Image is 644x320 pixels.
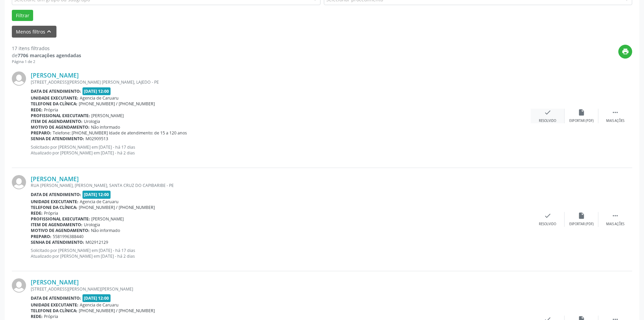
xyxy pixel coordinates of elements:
[31,210,43,216] b: Rede:
[82,294,111,302] span: [DATE] 12:00
[31,119,82,124] b: Item de agendamento:
[31,192,81,197] b: Data de atendimento:
[91,113,124,119] span: [PERSON_NAME]
[31,239,84,245] b: Senha de atendimento:
[12,175,26,189] img: img
[31,286,531,292] div: [STREET_ADDRESS][PERSON_NAME][PERSON_NAME]
[86,136,108,142] span: M02909513
[618,45,632,59] button: print
[31,101,77,107] b: Telefone da clínica:
[31,71,79,79] a: [PERSON_NAME]
[606,222,624,227] div: Mais ações
[82,191,111,198] span: [DATE] 12:00
[31,107,43,113] b: Rede:
[79,308,155,314] span: [PHONE_NUMBER] / [PHONE_NUMBER]
[79,205,155,210] span: [PHONE_NUMBER] / [PHONE_NUMBER]
[79,101,155,107] span: [PHONE_NUMBER] / [PHONE_NUMBER]
[31,234,51,239] b: Preparo:
[84,119,100,124] span: Urologia
[31,228,90,233] b: Motivo de agendamento:
[31,278,79,286] a: [PERSON_NAME]
[31,95,78,101] b: Unidade executante:
[612,109,619,116] i: 
[44,107,58,113] span: Própria
[86,239,108,245] span: M02912129
[578,109,585,116] i: insert_drive_file
[82,87,111,95] span: [DATE] 12:00
[622,48,629,55] i: print
[91,228,120,233] span: Não informado
[31,136,84,142] b: Senha de atendimento:
[31,302,78,308] b: Unidade executante:
[31,199,78,205] b: Unidade executante:
[80,302,119,308] span: Agencia de Caruaru
[31,205,77,210] b: Telefone da clínica:
[31,175,79,183] a: [PERSON_NAME]
[31,295,81,301] b: Data de atendimento:
[606,119,624,123] div: Mais ações
[539,119,556,123] div: Resolvido
[31,183,531,188] div: RUA [PERSON_NAME], [PERSON_NAME], SANTA CRUZ DO CAPIBARIBE - PE
[578,212,585,219] i: insert_drive_file
[12,59,81,65] div: Página 1 de 2
[91,124,120,130] span: Não informado
[612,212,619,219] i: 
[80,95,119,101] span: Agencia de Caruaru
[44,210,58,216] span: Própria
[12,278,26,293] img: img
[91,216,124,222] span: [PERSON_NAME]
[569,119,594,123] div: Exportar (PDF)
[18,52,81,59] strong: 7706 marcações agendadas
[31,130,51,136] b: Preparo:
[53,130,187,136] span: Telefone: [PHONE_NUMBER] Idade de atendimento: de 15 a 120 anos
[31,248,531,259] p: Solicitado por [PERSON_NAME] em [DATE] - há 17 dias Atualizado por [PERSON_NAME] em [DATE] - há 2...
[569,222,594,227] div: Exportar (PDF)
[53,234,84,239] span: 5581996388440
[12,26,56,38] button: Menos filtroskeyboard_arrow_up
[12,71,26,86] img: img
[31,216,90,222] b: Profissional executante:
[84,222,100,228] span: Urologia
[31,314,43,319] b: Rede:
[31,308,77,314] b: Telefone da clínica:
[544,109,551,116] i: check
[544,212,551,219] i: check
[31,79,531,85] div: [STREET_ADDRESS][PERSON_NAME] [PERSON_NAME], LAJEDO - PE
[45,28,53,35] i: keyboard_arrow_up
[12,52,81,59] div: de
[31,88,81,94] b: Data de atendimento:
[31,222,82,228] b: Item de agendamento:
[539,222,556,227] div: Resolvido
[12,10,33,21] button: Filtrar
[31,124,90,130] b: Motivo de agendamento:
[31,113,90,119] b: Profissional executante:
[44,314,58,319] span: Própria
[31,144,531,156] p: Solicitado por [PERSON_NAME] em [DATE] - há 17 dias Atualizado por [PERSON_NAME] em [DATE] - há 2...
[80,199,119,205] span: Agencia de Caruaru
[12,45,81,52] div: 17 itens filtrados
